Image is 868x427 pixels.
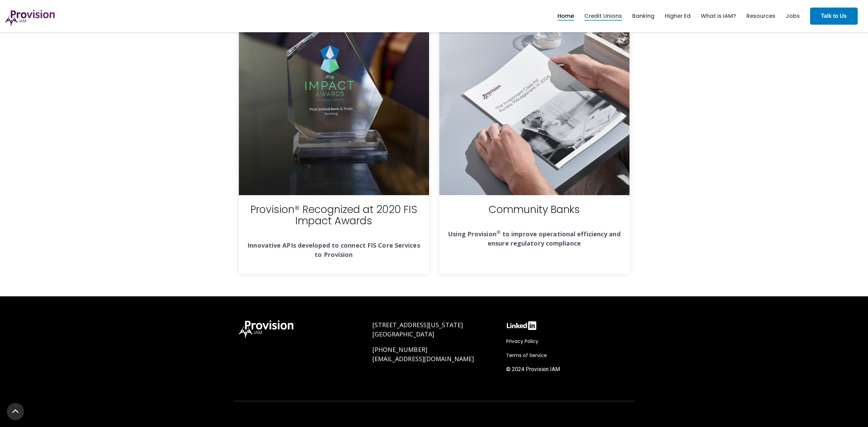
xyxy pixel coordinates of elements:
img: fis-impact-award-1 [239,5,429,195]
h3: Community Banks [448,204,621,226]
img: Untitled design (32) [439,5,629,195]
div: Navigation Menu [506,337,629,377]
a: Jobs [786,10,800,22]
span: © 2024 Provision IAM [506,366,560,372]
strong: Innovative APIs developed to connect FIS Core Services to Provision [247,241,420,259]
strong: Talk to Us [821,13,847,19]
a: Banking [632,10,655,22]
a: Resources [746,10,775,22]
sup: ® [497,229,501,235]
span: Terms of Service [506,352,547,359]
img: ProvisionIAM-Logo-White@3x [239,320,295,338]
a: Talk to Us [810,8,858,25]
a: Higher Ed [665,10,690,22]
nav: menu [552,5,805,27]
span: [GEOGRAPHIC_DATA] [372,330,435,338]
strong: Using Provision to improve operational efficiency and ensure regulatory compliance [448,230,620,247]
h3: Provision® Recognized at 2020 FIS Impact Awards [247,204,420,238]
a: Credit Unions [584,10,622,22]
img: linkedin [506,320,537,331]
a: [EMAIL_ADDRESS][DOMAIN_NAME] [372,355,474,363]
a: Home [558,10,574,22]
a: [STREET_ADDRESS][US_STATE][GEOGRAPHIC_DATA] [372,321,463,338]
span: [STREET_ADDRESS][US_STATE] [372,321,463,329]
span: Privacy Policy [506,338,538,345]
a: [PHONE_NUMBER] [372,345,427,354]
a: What is IAM? [701,10,736,22]
img: ProvisionIAM-Logo-Purple [5,10,57,26]
a: Terms of Service [506,351,550,359]
a: Privacy Policy [506,337,542,345]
